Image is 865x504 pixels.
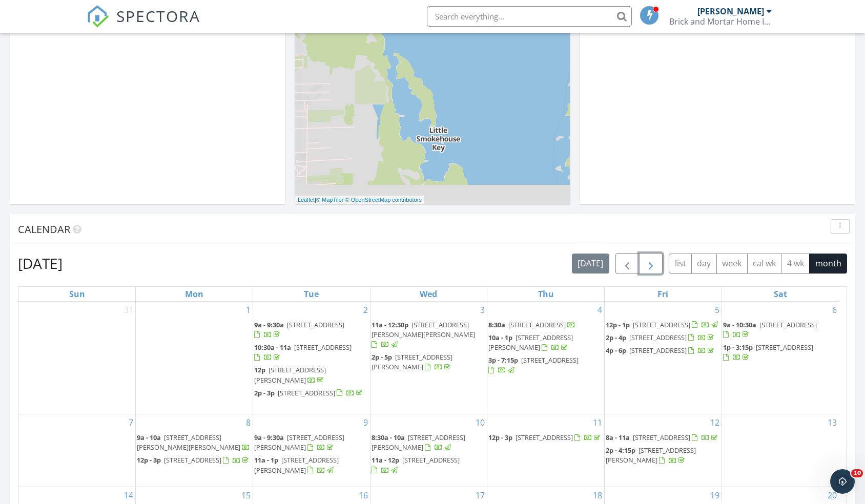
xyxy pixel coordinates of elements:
[488,433,512,442] span: 12p - 3p
[372,320,475,339] span: [STREET_ADDRESS][PERSON_NAME][PERSON_NAME]
[298,197,315,203] a: Leaflet
[697,6,764,16] div: [PERSON_NAME]
[488,320,575,329] a: 8:30a [STREET_ADDRESS]
[254,320,344,339] a: 9a - 9:30a [STREET_ADDRESS]
[722,302,839,414] td: Go to September 6, 2025
[633,433,690,442] span: [STREET_ADDRESS]
[830,469,855,494] iframe: Intercom live chat
[473,487,487,503] a: Go to September 17, 2025
[287,320,344,329] span: [STREET_ADDRESS]
[606,433,630,442] span: 8a - 11a
[254,387,369,400] a: 2p - 3p [STREET_ADDRESS]
[372,455,399,465] span: 11a - 12p
[723,319,838,341] a: 9a - 10:30a [STREET_ADDRESS]
[418,287,439,301] a: Wednesday
[723,320,756,329] span: 9a - 10:30a
[137,433,250,452] a: 9a - 10a [STREET_ADDRESS][PERSON_NAME][PERSON_NAME]
[708,487,722,503] a: Go to September 19, 2025
[18,414,136,487] td: Go to September 7, 2025
[655,287,670,301] a: Friday
[122,487,135,503] a: Go to September 14, 2025
[254,343,352,362] a: 10:30a - 11a [STREET_ADDRESS]
[357,487,370,503] a: Go to September 16, 2025
[516,433,573,442] span: [STREET_ADDRESS]
[254,365,326,384] a: 12p [STREET_ADDRESS][PERSON_NAME]
[116,5,200,27] span: SPECTORA
[254,433,284,442] span: 9a - 9:30a
[316,197,344,203] a: © MapTiler
[633,320,690,329] span: [STREET_ADDRESS]
[488,333,573,352] span: [STREET_ADDRESS][PERSON_NAME]
[137,433,161,442] span: 9a - 10a
[254,319,369,341] a: 9a - 9:30a [STREET_ADDRESS]
[488,320,505,329] span: 8:30a
[18,253,63,274] h2: [DATE]
[254,388,275,397] span: 2p - 3p
[372,433,465,452] a: 8:30a - 10a [STREET_ADDRESS][PERSON_NAME]
[713,302,722,318] a: Go to September 5, 2025
[606,345,720,357] a: 4p - 6p [STREET_ADDRESS]
[756,343,813,352] span: [STREET_ADDRESS]
[723,342,838,364] a: 1p - 3:15p [STREET_ADDRESS]
[370,302,487,414] td: Go to September 3, 2025
[137,432,252,454] a: 9a - 10a [STREET_ADDRESS][PERSON_NAME][PERSON_NAME]
[830,302,839,318] a: Go to September 6, 2025
[572,254,609,274] button: [DATE]
[488,433,602,442] a: 12p - 3p [STREET_ADDRESS]
[361,302,370,318] a: Go to September 2, 2025
[606,445,720,467] a: 2p - 4:15p [STREET_ADDRESS][PERSON_NAME]
[605,414,722,487] td: Go to September 12, 2025
[18,302,136,414] td: Go to August 31, 2025
[722,414,839,487] td: Go to September 13, 2025
[254,365,326,384] span: [STREET_ADDRESS][PERSON_NAME]
[691,254,717,274] button: day
[591,414,604,431] a: Go to September 11, 2025
[615,253,640,274] button: Previous month
[826,487,839,503] a: Go to September 20, 2025
[254,320,284,329] span: 9a - 9:30a
[370,414,487,487] td: Go to September 10, 2025
[723,343,753,352] span: 1p - 3:15p
[254,432,369,454] a: 9a - 9:30a [STREET_ADDRESS][PERSON_NAME]
[254,343,291,352] span: 10:30a - 11a
[606,320,719,329] a: 12p - 1p [STREET_ADDRESS]
[136,414,253,487] td: Go to September 8, 2025
[254,433,344,452] a: 9a - 9:30a [STREET_ADDRESS][PERSON_NAME]
[302,287,321,301] a: Tuesday
[244,302,253,318] a: Go to September 1, 2025
[488,432,603,444] a: 12p - 3p [STREET_ADDRESS]
[772,287,789,301] a: Saturday
[122,302,135,318] a: Go to August 31, 2025
[427,6,632,27] input: Search everything...
[606,346,716,355] a: 4p - 6p [STREET_ADDRESS]
[254,365,265,374] span: 12p
[372,433,405,442] span: 8:30a - 10a
[488,354,603,376] a: 3p - 7:15p [STREET_ADDRESS]
[606,446,696,465] span: [STREET_ADDRESS][PERSON_NAME]
[606,346,626,355] span: 4p - 6p
[488,332,603,354] a: 10a - 1p [STREET_ADDRESS][PERSON_NAME]
[295,196,424,204] div: |
[478,302,487,318] a: Go to September 3, 2025
[136,302,253,414] td: Go to September 1, 2025
[183,287,205,301] a: Monday
[606,446,635,455] span: 2p - 4:15p
[606,433,719,442] a: 8a - 11a [STREET_ADDRESS]
[137,433,240,452] span: [STREET_ADDRESS][PERSON_NAME][PERSON_NAME]
[536,287,556,301] a: Thursday
[487,414,605,487] td: Go to September 11, 2025
[781,254,810,274] button: 4 wk
[372,320,408,329] span: 11a - 12:30p
[759,320,817,329] span: [STREET_ADDRESS]
[606,319,720,331] a: 12p - 1p [STREET_ADDRESS]
[361,414,370,431] a: Go to September 9, 2025
[254,455,278,465] span: 11a - 1p
[372,352,392,362] span: 2p - 5p
[254,388,364,397] a: 2p - 3p [STREET_ADDRESS]
[253,302,370,414] td: Go to September 2, 2025
[606,333,716,342] a: 2p - 4p [STREET_ADDRESS]
[254,455,339,474] span: [STREET_ADDRESS][PERSON_NAME]
[487,302,605,414] td: Go to September 4, 2025
[372,433,465,452] span: [STREET_ADDRESS][PERSON_NAME]
[137,454,252,467] a: 12p - 3p [STREET_ADDRESS]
